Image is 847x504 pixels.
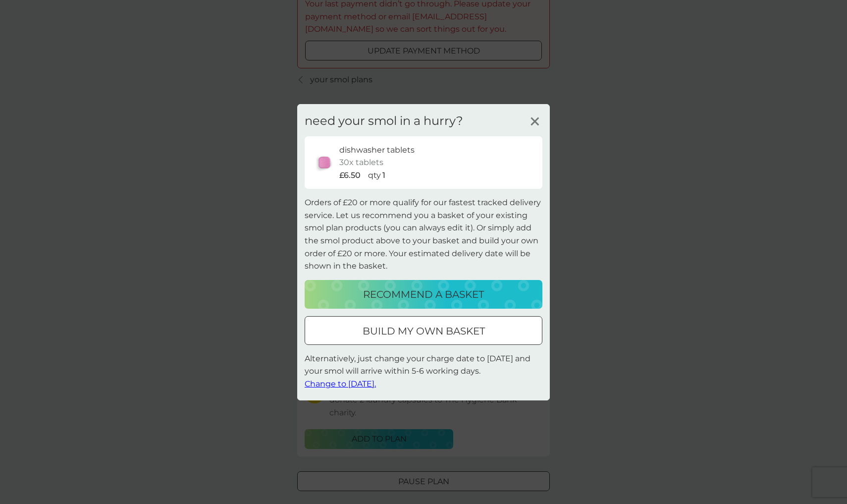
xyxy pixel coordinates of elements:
[382,169,385,182] p: 1
[339,169,361,182] p: £6.50
[305,352,542,391] p: Alternatively, just change your charge date to [DATE] and your smol will arrive within 5-6 workin...
[368,169,381,182] p: qty
[305,113,463,128] h3: need your smol in a hurry?
[339,156,383,169] p: 30x tablets
[363,323,485,339] p: build my own basket
[305,280,542,309] button: recommend a basket
[305,378,376,391] button: Change to [DATE].
[339,143,415,156] p: dishwasher tablets
[305,196,542,273] p: Orders of £20 or more qualify for our fastest tracked delivery service. Let us recommend you a ba...
[305,379,376,389] span: Change to [DATE].
[305,316,542,345] button: build my own basket
[363,286,484,302] p: recommend a basket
